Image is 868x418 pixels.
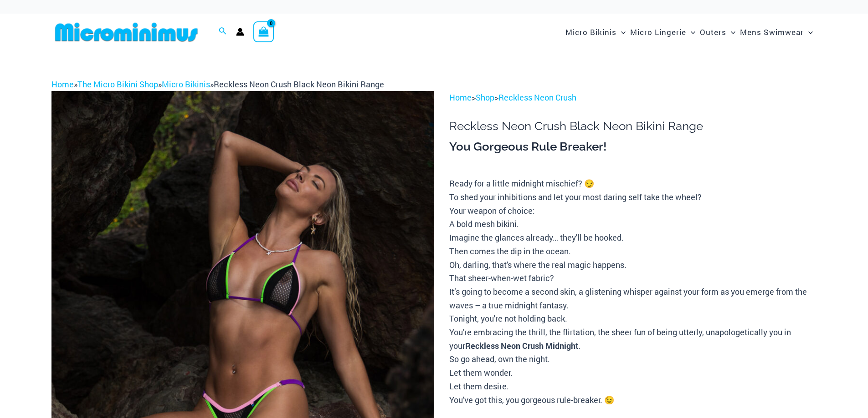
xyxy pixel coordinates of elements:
[616,20,626,44] span: Menu Toggle
[51,79,74,90] a: Home
[162,79,210,90] a: Micro Bikinis
[628,18,698,46] a: Micro LingerieMenu ToggleMenu Toggle
[804,20,813,44] span: Menu Toggle
[236,28,244,36] a: Account icon link
[476,92,494,103] a: Shop
[562,17,817,47] nav: Site Navigation
[726,20,735,44] span: Menu Toggle
[51,79,384,90] span: » » »
[700,20,726,44] span: Outers
[698,18,738,46] a: OutersMenu ToggleMenu Toggle
[563,18,628,46] a: Micro BikinisMenu ToggleMenu Toggle
[449,139,817,155] h3: You Gorgeous Rule Breaker!
[630,20,686,44] span: Micro Lingerie
[253,21,274,42] a: View Shopping Cart, empty
[449,92,472,103] a: Home
[219,26,227,38] a: Search icon link
[77,79,158,90] a: The Micro Bikini Shop
[498,92,576,103] a: Reckless Neon Crush
[465,340,578,351] b: Reckless Neon Crush Midnight
[449,177,817,407] p: Ready for a little midnight mischief? 😏 To shed your inhibitions and let your most daring self ta...
[738,18,815,46] a: Mens SwimwearMenu ToggleMenu Toggle
[565,20,616,44] span: Micro Bikinis
[740,20,804,44] span: Mens Swimwear
[449,91,817,105] p: > >
[686,20,695,44] span: Menu Toggle
[214,79,384,90] span: Reckless Neon Crush Black Neon Bikini Range
[51,22,201,42] img: MM SHOP LOGO FLAT
[449,119,817,133] h1: Reckless Neon Crush Black Neon Bikini Range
